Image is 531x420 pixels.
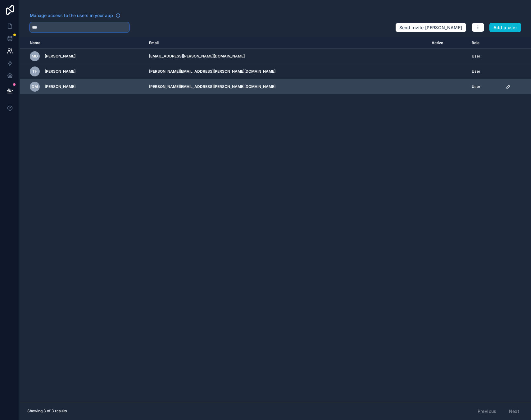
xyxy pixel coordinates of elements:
[472,54,480,59] span: User
[472,69,480,74] span: User
[32,84,38,89] span: DM
[45,69,75,74] span: [PERSON_NAME]
[27,409,67,413] span: Showing 3 of 3 results
[45,84,75,89] span: [PERSON_NAME]
[145,79,428,94] td: [PERSON_NAME][EMAIL_ADDRESS][PERSON_NAME][DOMAIN_NAME]
[468,37,502,49] th: Role
[145,37,428,49] th: Email
[32,54,38,59] span: MD
[45,54,75,59] span: [PERSON_NAME]
[489,23,521,33] button: Add a user
[472,84,480,89] span: User
[30,12,113,19] span: Manage access to the users in your app
[395,23,466,33] button: Send invite [PERSON_NAME]
[20,37,531,402] div: scrollable content
[145,49,428,64] td: [EMAIL_ADDRESS][PERSON_NAME][DOMAIN_NAME]
[32,69,38,74] span: TH
[20,37,145,49] th: Name
[428,37,468,49] th: Active
[145,64,428,79] td: [PERSON_NAME][EMAIL_ADDRESS][PERSON_NAME][DOMAIN_NAME]
[30,12,120,19] a: Manage access to the users in your app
